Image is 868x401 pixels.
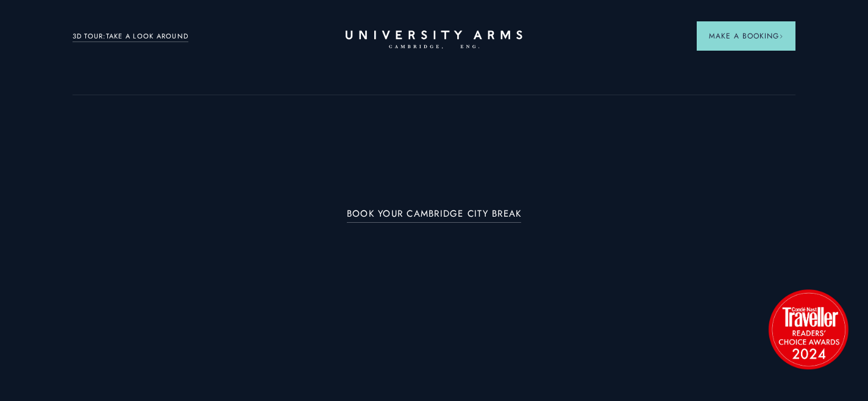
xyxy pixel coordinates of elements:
[779,34,783,38] img: Arrow icon
[73,31,189,42] a: 3D TOUR:TAKE A LOOK AROUND
[346,31,522,49] a: Home
[697,21,795,51] button: Make a BookingArrow icon
[347,209,522,223] a: BOOK YOUR CAMBRIDGE CITY BREAK
[709,31,783,42] span: Make a Booking
[763,283,854,375] img: image-2524eff8f0c5d55edbf694693304c4387916dea5-1501x1501-png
